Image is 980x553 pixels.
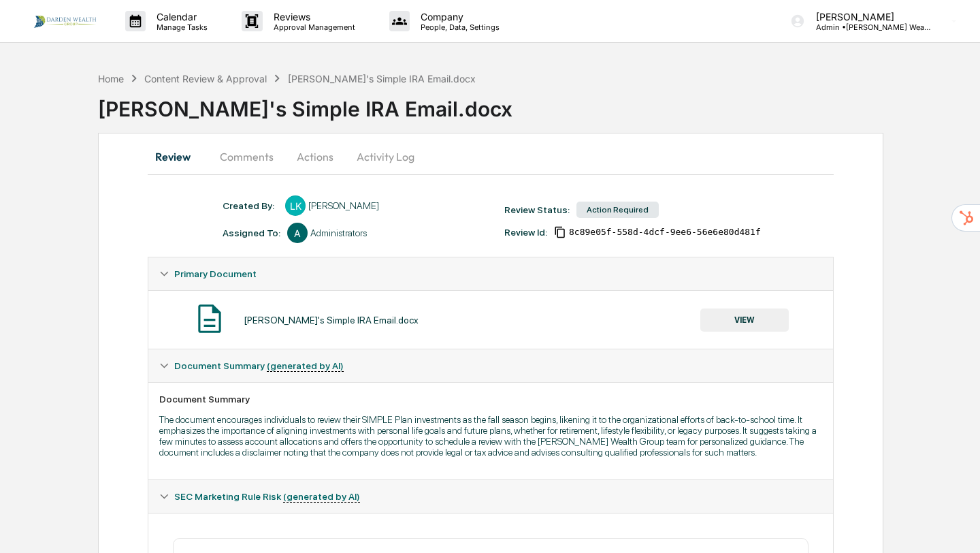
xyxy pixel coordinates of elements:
[146,22,214,32] p: Manage Tasks
[148,257,833,290] div: Primary Document
[174,491,360,502] span: SEC Marketing Rule Risk
[98,73,124,84] div: Home
[576,202,659,218] div: Action Required
[267,360,344,372] u: (generated by AI)
[159,414,822,458] p: The document encourages individuals to review their SIMPLE Plan investments as the fall season be...
[223,200,278,211] div: Created By: ‎ ‎
[283,491,360,503] u: (generated by AI)
[148,140,209,173] button: Review
[310,227,367,238] div: Administrators
[263,11,362,22] p: Reviews
[285,195,306,216] div: LK
[159,394,822,405] div: Document Summary
[554,226,566,238] span: Copy Id
[410,11,506,22] p: Company
[33,13,98,29] img: logo
[174,268,257,279] span: Primary Document
[144,73,267,84] div: Content Review & Approval
[223,227,280,238] div: Assigned To:
[244,315,419,326] div: [PERSON_NAME]'s Simple IRA Email.docx
[209,140,284,173] button: Comments
[504,204,570,215] div: Review Status:
[284,140,346,173] button: Actions
[346,140,425,173] button: Activity Log
[569,227,761,238] span: 8c89e05f-558d-4dcf-9ee6-56e6e80d481f
[288,73,476,84] div: [PERSON_NAME]'s Simple IRA Email.docx
[700,309,789,332] button: VIEW
[263,22,362,32] p: Approval Management
[805,11,932,22] p: [PERSON_NAME]
[146,11,214,22] p: Calendar
[148,349,833,382] div: Document Summary (generated by AI)
[193,302,227,336] img: Document Icon
[148,480,833,513] div: SEC Marketing Rule Risk (generated by AI)
[287,223,308,243] div: A
[308,200,379,211] div: [PERSON_NAME]
[148,140,834,173] div: secondary tabs example
[148,290,833,349] div: Primary Document
[410,22,506,32] p: People, Data, Settings
[174,360,344,371] span: Document Summary
[805,22,932,32] p: Admin • [PERSON_NAME] Wealth Group
[98,86,980,121] div: [PERSON_NAME]'s Simple IRA Email.docx
[148,382,833,479] div: Document Summary (generated by AI)
[504,227,547,238] div: Review Id:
